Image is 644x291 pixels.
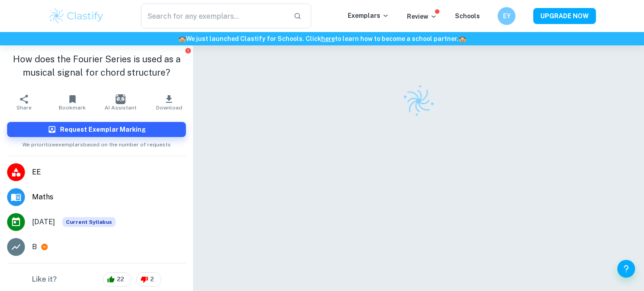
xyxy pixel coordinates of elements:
span: We prioritize exemplars based on the number of requests [22,137,171,149]
button: Download [145,90,193,115]
span: 2 [145,275,159,284]
a: Schools [455,12,480,20]
span: 22 [112,275,129,284]
button: Help and Feedback [617,260,635,278]
span: EE [32,167,186,178]
button: UPGRADE NOW [533,8,596,24]
img: Clastify logo [397,79,440,123]
button: Bookmark [48,90,97,115]
a: here [321,35,335,42]
h6: Request Exemplar Marking [60,125,146,134]
span: [DATE] [32,217,55,227]
h6: We just launched Clastify for Schools. Click to learn how to become a school partner. [2,34,642,44]
h6: Like it? [32,274,57,285]
span: Current Syllabus [62,217,116,227]
p: Review [407,12,437,21]
span: AI Assistant [105,105,137,111]
div: This exemplar is based on the current syllabus. Feel free to refer to it for inspiration/ideas wh... [62,217,116,227]
div: 22 [103,272,132,287]
input: Search for any exemplars... [141,4,286,28]
button: Request Exemplar Marking [7,122,186,137]
span: 🏫 [459,35,466,42]
span: Download [156,105,182,111]
p: Exemplars [348,11,389,20]
button: AI Assistant [97,90,145,115]
h6: EY [502,11,512,21]
button: EY [498,7,515,25]
p: B [32,242,37,252]
img: AI Assistant [116,94,125,104]
span: Maths [32,192,186,202]
span: 🏫 [178,35,186,42]
div: 2 [136,272,161,287]
span: Bookmark [59,105,86,111]
img: Clastify logo [48,7,105,25]
h1: How does the Fourier Series is used as a musical signal for chord structure? [7,53,186,79]
span: Share [16,105,32,111]
button: Report issue [185,47,191,54]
